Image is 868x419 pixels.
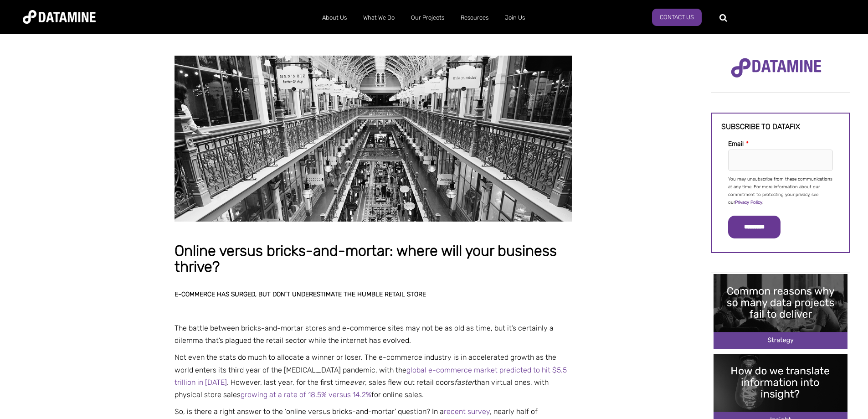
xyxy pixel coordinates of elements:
[497,6,533,30] a: Join Us
[652,9,702,26] a: Contact Us
[714,274,847,349] img: Common reasons why so many data projects fail to deliver
[314,6,355,30] a: About Us
[175,242,557,276] strong: Online versus bricks-and-mortar: where will your business thrive?
[175,351,572,401] p: Not even the stats do much to allocate a winner or loser. The e-commerce industry is in accelerat...
[241,390,371,399] a: growing at a rate of 18.5% versus 14.2%
[728,176,833,207] p: You may unsubscribe from these communications at any time. For more information about our commitm...
[175,366,567,387] a: global e-commerce market predicted to hit $5.5 trillion in [DATE]
[175,322,572,347] p: The battle between bricks-and-mortar stores and e-commerce sites may not be as old as time, but i...
[350,378,365,387] em: ever
[452,6,497,30] a: Resources
[728,140,744,148] span: Email
[175,290,426,298] span: E-commerce has surged, but don’t underestimate the humble retail store
[721,123,840,131] h3: Subscribe to datafix
[454,378,474,387] em: faster
[403,6,452,30] a: Our Projects
[735,200,762,205] a: Privacy Policy
[23,10,96,24] img: Datamine
[175,56,572,221] img: Online vs Brick and Mortar_Hero Image-1
[355,6,403,30] a: What We Do
[725,52,827,84] img: Datamine Logo No Strapline - Purple
[444,407,490,416] a: recent survey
